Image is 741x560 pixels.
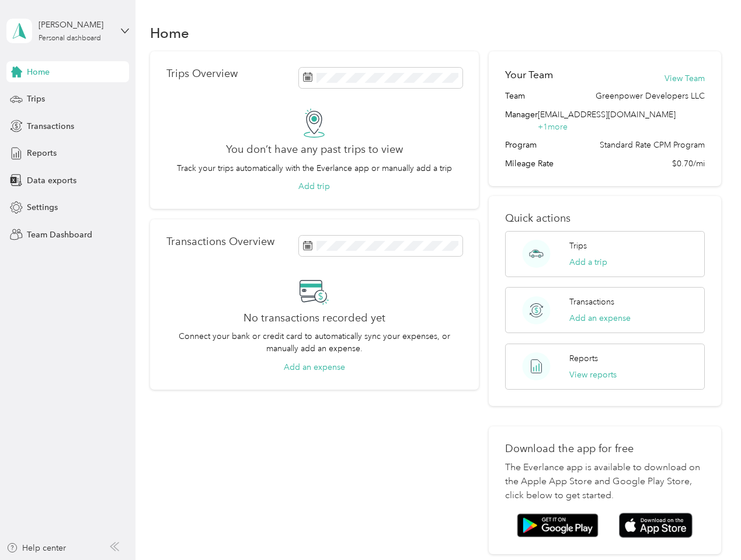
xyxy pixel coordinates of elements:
[177,162,452,174] p: Track your trips automatically with the Everlance app or manually add a trip
[284,361,345,373] button: Add an expense
[569,369,617,381] button: View reports
[600,139,705,151] span: Standard Rate CPM Program
[538,122,568,132] span: + 1 more
[166,236,274,248] p: Transactions Overview
[150,27,189,39] h1: Home
[517,513,599,538] img: Google play
[27,201,58,213] span: Settings
[569,352,598,365] p: Reports
[505,157,554,170] span: Mileage Rate
[676,495,741,560] iframe: Everlance-gr Chat Button Frame
[569,256,607,268] button: Add a trip
[505,443,704,455] p: Download the app for free
[6,542,66,554] button: Help center
[39,35,101,42] div: Personal dashboard
[226,143,403,156] h2: You don’t have any past trips to view
[27,120,74,132] span: Transactions
[505,90,525,102] span: Team
[27,174,76,187] span: Data exports
[505,212,704,225] p: Quick actions
[166,330,462,355] p: Connect your bank or credit card to automatically sync your expenses, or manually add an expense.
[505,68,553,82] h2: Your Team
[569,296,614,308] p: Transactions
[27,93,45,105] span: Trips
[27,147,57,159] span: Reports
[243,312,385,324] h2: No transactions recorded yet
[39,19,112,31] div: [PERSON_NAME]
[596,90,705,102] span: Greenpower Developers LLC
[27,66,50,78] span: Home
[505,461,704,503] p: The Everlance app is available to download on the Apple App Store and Google Play Store, click be...
[569,312,631,324] button: Add an expense
[27,229,92,241] span: Team Dashboard
[665,72,705,85] button: View Team
[538,110,676,120] span: [EMAIL_ADDRESS][DOMAIN_NAME]
[619,513,693,538] img: App store
[166,68,238,80] p: Trips Overview
[505,108,538,133] span: Manager
[505,139,537,151] span: Program
[298,180,330,192] button: Add trip
[672,157,705,170] span: $0.70/mi
[569,240,587,252] p: Trips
